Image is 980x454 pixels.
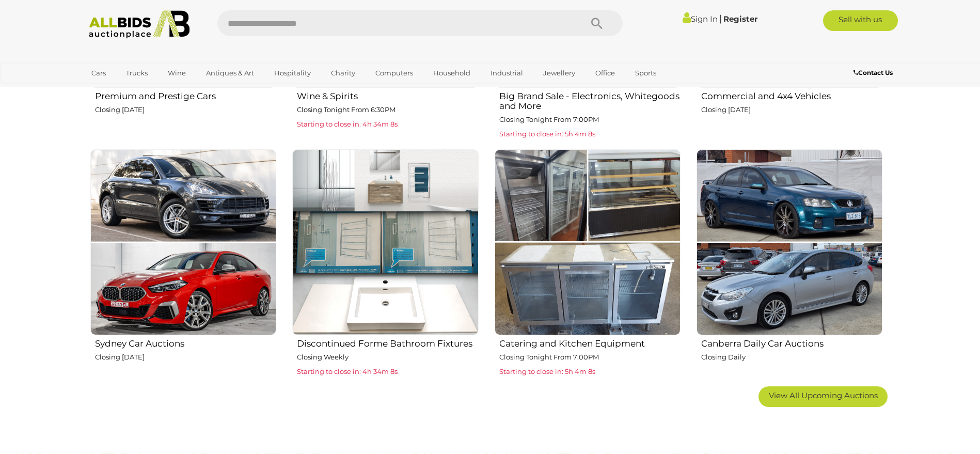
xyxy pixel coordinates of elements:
[85,65,113,82] a: Cars
[90,149,276,379] a: Sydney Car Auctions Closing [DATE]
[297,120,398,128] span: Starting to close in: 4h 34m 8s
[696,149,882,379] a: Canberra Daily Car Auctions Closing Daily
[758,386,888,407] a: View All Upcoming Auctions
[499,351,681,363] p: Closing Tonight From 7:00PM
[426,65,477,82] a: Household
[324,65,362,82] a: Charity
[769,390,878,400] span: View All Upcoming Auctions
[297,336,478,349] h2: Discontinued Forme Bathroom Fixtures
[297,89,478,101] h2: Wine & Spirits
[267,65,318,82] a: Hospitality
[297,104,478,116] p: Closing Tonight From 6:30PM
[701,336,882,349] h2: Canberra Daily Car Auctions
[719,13,722,24] span: |
[723,14,757,24] a: Register
[161,65,193,82] a: Wine
[119,65,154,82] a: Trucks
[90,149,276,335] img: Sydney Car Auctions
[628,65,663,82] a: Sports
[701,351,882,363] p: Closing Daily
[499,336,681,349] h2: Catering and Kitchen Equipment
[697,149,882,335] img: Canberra Daily Car Auctions
[499,130,595,138] span: Starting to close in: 5h 4m 8s
[701,104,882,116] p: Closing [DATE]
[85,82,171,99] a: [GEOGRAPHIC_DATA]
[292,149,478,379] a: Discontinued Forme Bathroom Fixtures Closing Weekly Starting to close in: 4h 34m 8s
[83,10,195,39] img: Allbids.com.au
[823,10,898,31] a: Sell with us
[95,104,276,116] p: Closing [DATE]
[95,351,276,363] p: Closing [DATE]
[701,89,882,101] h2: Commercial and 4x4 Vehicles
[499,367,595,375] span: Starting to close in: 5h 4m 8s
[95,336,276,349] h2: Sydney Car Auctions
[683,14,718,24] a: Sign In
[853,69,893,76] b: Contact Us
[484,65,530,82] a: Industrial
[499,89,681,111] h2: Big Brand Sale - Electronics, Whitegoods and More
[853,67,895,79] a: Contact Us
[95,89,276,101] h2: Premium and Prestige Cars
[499,114,681,126] p: Closing Tonight From 7:00PM
[571,10,623,36] button: Search
[297,367,398,375] span: Starting to close in: 4h 34m 8s
[495,149,681,335] img: Catering and Kitchen Equipment
[536,65,582,82] a: Jewellery
[297,351,478,363] p: Closing Weekly
[199,65,261,82] a: Antiques & Art
[589,65,622,82] a: Office
[494,149,681,379] a: Catering and Kitchen Equipment Closing Tonight From 7:00PM Starting to close in: 5h 4m 8s
[369,65,420,82] a: Computers
[292,149,478,335] img: Discontinued Forme Bathroom Fixtures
